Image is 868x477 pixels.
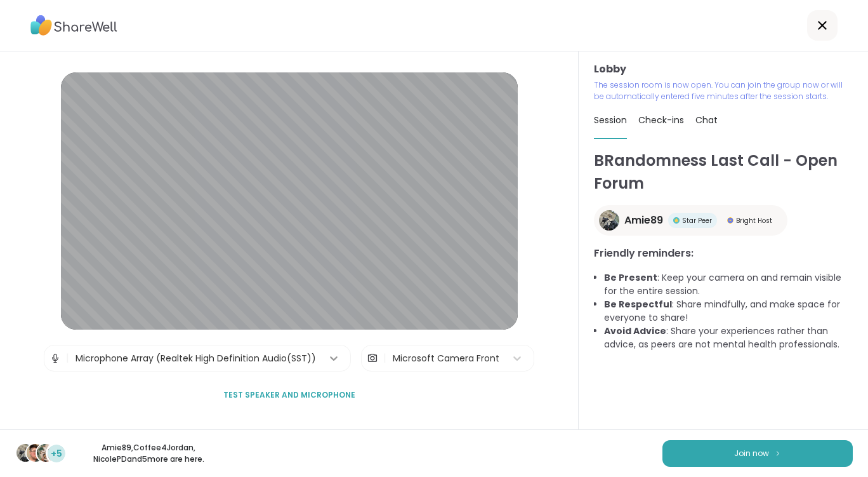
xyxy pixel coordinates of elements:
[218,382,360,408] button: Test speaker and microphone
[76,352,316,365] div: Microphone Array (Realtek High Definition Audio(SST))
[594,114,627,126] span: Session
[604,298,853,325] li: : Share mindfully, and make space for everyone to share!
[367,346,378,371] img: Camera
[695,114,718,126] span: Chat
[77,442,220,465] p: Amie89 , Coffee4Jordan , NicolePD and 5 more are here.
[594,62,853,77] h3: Lobby
[734,448,769,459] span: Join now
[662,440,853,467] button: Join now
[594,79,853,102] p: The session room is now open. You can join the group now or will be automatically entered five mi...
[66,346,69,371] span: |
[30,11,117,40] img: ShareWell Logo
[16,444,34,462] img: Amie89
[27,444,44,462] img: Coffee4Jordan
[599,210,619,231] img: Amie89
[594,149,853,195] h1: BRandomness Last Call - Open Forum
[594,246,853,261] h3: Friendly reminders:
[604,325,853,351] li: : Share your experiences rather than advice, as peers are not mental health professionals.
[604,271,657,284] b: Be Present
[727,217,733,224] img: Bright Host
[624,213,663,228] span: Amie89
[37,444,55,462] img: NicolePD
[49,346,61,371] img: Microphone
[594,205,787,236] a: Amie89Amie89Star PeerStar PeerBright HostBright Host
[604,325,666,337] b: Avoid Advice
[383,346,386,371] span: |
[604,298,672,311] b: Be Respectful
[774,450,782,457] img: ShareWell Logomark
[604,271,853,298] li: : Keep your camera on and remain visible for the entire session.
[51,447,62,460] span: +5
[673,217,680,224] img: Star Peer
[393,352,499,365] div: Microsoft Camera Front
[638,114,684,126] span: Check-ins
[682,216,712,225] span: Star Peer
[223,389,355,401] span: Test speaker and microphone
[736,216,772,225] span: Bright Host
